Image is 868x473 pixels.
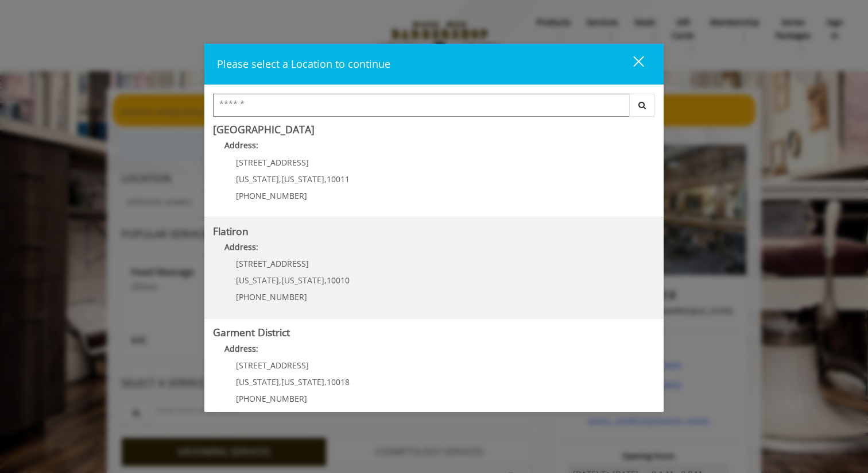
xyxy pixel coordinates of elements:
span: , [324,275,327,286]
span: [US_STATE] [281,376,324,387]
span: Please select a Location to continue [217,57,390,71]
span: [STREET_ADDRESS] [236,258,309,269]
span: , [279,376,281,387]
span: 10011 [327,174,350,184]
b: Flatiron [213,224,249,238]
span: [PHONE_NUMBER] [236,291,307,302]
span: [US_STATE] [236,275,279,286]
span: 10018 [327,376,350,387]
b: Address: [224,241,258,252]
span: , [324,376,327,387]
span: [STREET_ADDRESS] [236,360,309,371]
input: Search Center [213,94,630,117]
div: Center Select [213,94,655,122]
span: [PHONE_NUMBER] [236,393,307,404]
span: [US_STATE] [281,275,324,286]
span: [STREET_ADDRESS] [236,157,309,168]
b: Address: [224,343,258,354]
i: Search button [635,101,649,109]
span: , [279,174,281,184]
span: [PHONE_NUMBER] [236,190,307,201]
b: [GEOGRAPHIC_DATA] [213,122,315,136]
b: Garment District [213,325,290,339]
span: [US_STATE] [281,174,324,184]
span: [US_STATE] [236,376,279,387]
span: 10010 [327,275,350,286]
span: , [324,174,327,184]
span: , [279,275,281,286]
b: Address: [224,140,258,151]
div: close dialog [620,55,643,72]
span: [US_STATE] [236,174,279,184]
button: close dialog [612,52,651,76]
